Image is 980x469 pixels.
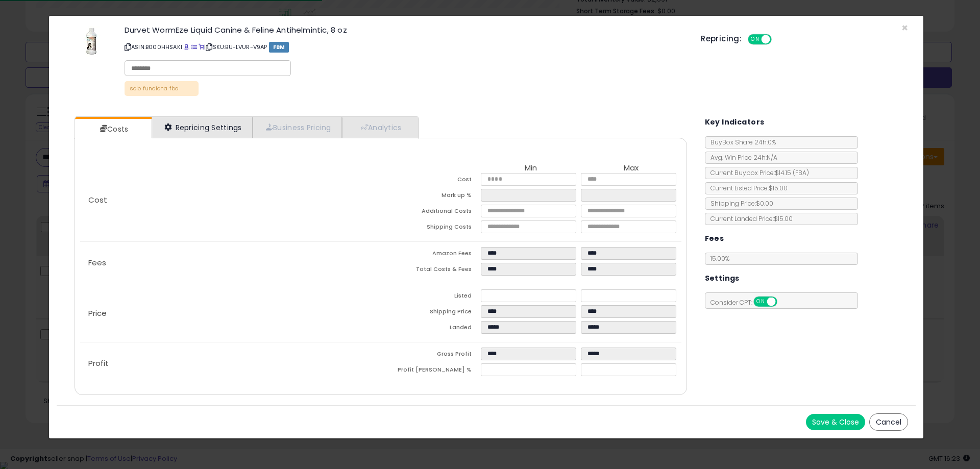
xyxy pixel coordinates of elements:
h5: Key Indicators [705,116,765,129]
a: Analytics [342,117,418,138]
h5: Settings [705,272,740,285]
td: Mark up % [381,189,481,205]
h3: Durvet WormEze Liquid Canine & Feline Antihelmintic, 8 oz [125,26,685,34]
td: Shipping Price [381,305,481,321]
td: Listed [381,289,481,305]
td: Total Costs & Fees [381,263,481,279]
p: solo funciona fba [125,81,199,96]
span: × [901,20,908,35]
span: Current Landed Price: $15.00 [705,214,793,223]
span: Shipping Price: $0.00 [705,199,773,208]
td: Landed [381,321,481,337]
a: Business Pricing [253,117,342,138]
th: Min [481,164,581,173]
span: Avg. Win Price 24h: N/A [705,153,777,162]
span: 15.00 % [710,254,729,263]
span: $14.15 [775,168,809,177]
span: ON [749,35,762,44]
span: OFF [770,35,787,44]
p: Fees [80,259,381,267]
h5: Repricing: [701,35,742,43]
span: Current Buybox Price: [705,168,809,177]
p: Cost [80,196,381,204]
span: BuyBox Share 24h: 0% [705,138,776,146]
span: ON [754,298,767,306]
button: Save & Close [806,414,865,430]
a: Costs [75,119,151,139]
a: BuyBox page [184,43,189,51]
td: Profit [PERSON_NAME] % [381,363,481,379]
p: ASIN: B000HHSAKI | SKU: BU-LVUR-V9AP [125,39,685,55]
a: All offer listings [191,43,197,51]
td: Additional Costs [381,205,481,220]
span: Consider CPT: [705,298,791,307]
td: Gross Profit [381,348,481,363]
button: Cancel [869,413,908,431]
p: Profit [80,359,381,367]
a: Repricing Settings [152,117,253,138]
img: 31IAlNkmniL._SL60_.jpg [76,26,106,57]
th: Max [581,164,681,173]
td: Shipping Costs [381,220,481,236]
p: Price [80,309,381,317]
span: FBM [269,42,289,53]
a: Your listing only [199,43,204,51]
span: ( FBA ) [793,168,809,177]
td: Cost [381,173,481,189]
span: Current Listed Price: $15.00 [705,184,788,192]
td: Amazon Fees [381,247,481,263]
h5: Fees [705,232,724,245]
span: OFF [775,298,792,306]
